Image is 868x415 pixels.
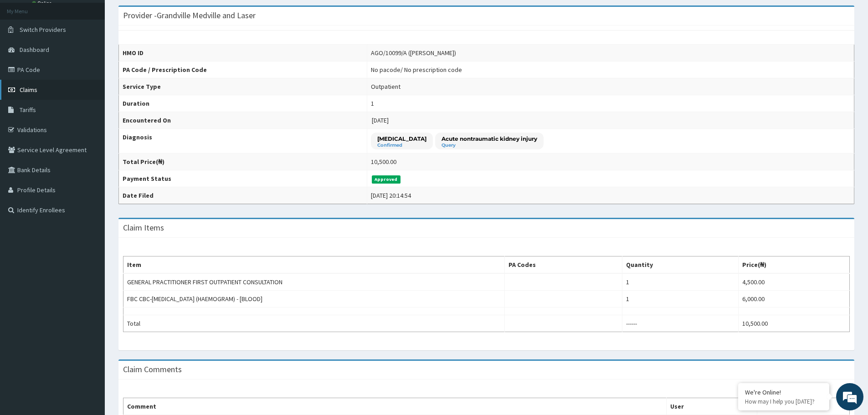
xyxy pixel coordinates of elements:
th: Price(₦) [738,256,849,274]
td: ------ [622,315,739,332]
span: Tariffs [20,106,36,114]
th: Service Type [119,78,367,95]
th: Quantity [622,256,739,274]
p: How may I help you today? [745,398,822,405]
div: AGO/10099/A ([PERSON_NAME]) [371,48,456,57]
h3: Provider - Grandville Medville and Laser [123,11,256,20]
span: Dashboard [20,46,49,54]
small: Query [442,143,537,148]
small: Confirmed [377,143,426,148]
td: 4,500.00 [738,273,849,291]
span: [DATE] [372,116,389,124]
div: Chat with us now [47,51,153,63]
th: Payment Status [119,170,367,187]
div: Outpatient [371,82,401,91]
img: d_794563401_company_1708531726252_794563401 [17,46,37,68]
th: PA Code / Prescription Code [119,61,367,78]
th: Item [123,256,505,274]
td: FBC CBC-[MEDICAL_DATA] (HAEMOGRAM) - [BLOOD] [123,291,505,307]
th: HMO ID [119,45,367,61]
td: 10,500.00 [738,315,849,332]
h3: Claim Items [123,224,164,232]
td: Total [123,315,505,332]
div: Minimize live chat window [149,5,171,26]
td: GENERAL PRACTITIONER FIRST OUTPATIENT CONSULTATION [123,273,505,291]
th: Total Price(₦) [119,154,367,170]
div: [DATE] 20:14:54 [371,191,411,200]
h3: Claim Comments [123,365,182,374]
div: 1 [371,99,374,108]
textarea: Type your message and hit 'Enter' [5,249,174,281]
p: [MEDICAL_DATA] [377,135,426,143]
div: We're Online! [745,388,822,396]
th: Diagnosis [119,129,367,154]
th: Encountered On [119,112,367,129]
span: We're online! [53,115,126,207]
span: Claims [20,86,37,94]
td: 6,000.00 [738,291,849,307]
th: Duration [119,95,367,112]
p: Acute nontraumatic kidney injury [442,135,537,143]
th: PA Codes [505,256,622,274]
span: Approved [372,175,401,184]
span: Switch Providers [20,26,66,34]
td: 1 [622,291,739,307]
div: 10,500.00 [371,157,396,166]
div: No pacode / No prescription code [371,65,462,74]
td: 1 [622,273,739,291]
th: Date Filed [119,187,367,204]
